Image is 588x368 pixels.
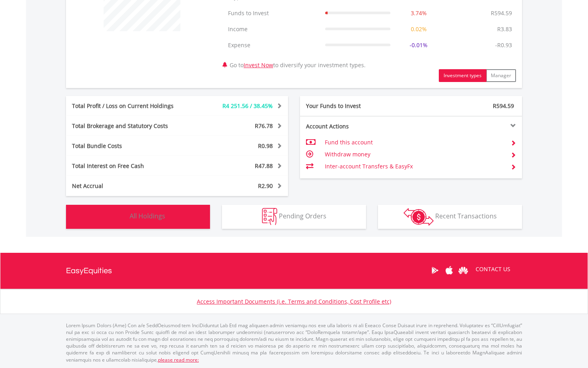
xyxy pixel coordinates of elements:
img: pending_instructions-wht.png [262,208,277,225]
span: R594.59 [493,102,514,110]
img: transactions-zar-wht.png [404,208,434,226]
span: R4 251.56 / 38.45% [222,102,273,110]
a: Google Play [428,258,442,283]
td: Funds to Invest [224,5,321,21]
span: R2.90 [258,182,273,190]
td: Fund this account [325,136,504,148]
span: Pending Orders [279,212,326,220]
td: Withdraw money [325,148,504,160]
div: Total Brokerage and Statutory Costs [66,122,196,130]
div: Your Funds to Invest [300,102,411,110]
td: R594.59 [487,5,516,21]
button: Pending Orders [222,205,366,229]
button: Investment types [439,69,486,82]
div: Total Interest on Free Cash [66,162,196,170]
a: Invest Now [244,61,273,69]
td: -0.01% [394,37,443,53]
td: R3.83 [493,21,516,37]
td: 3.74% [394,5,443,21]
span: R0.98 [258,142,273,150]
a: CONTACT US [470,258,516,280]
div: Net Accrual [66,182,196,190]
p: Lorem Ipsum Dolors (Ame) Con a/e SeddOeiusmod tem InciDiduntut Lab Etd mag aliquaen admin veniamq... [66,322,522,363]
a: EasyEquities [66,253,112,289]
a: Huawei [456,258,470,283]
div: Total Bundle Costs [66,142,196,150]
button: All Holdings [66,205,210,229]
td: Expense [224,37,321,53]
span: All Holdings [130,212,165,220]
td: -R0.93 [491,37,516,53]
button: Recent Transactions [378,205,522,229]
td: 0.02% [394,21,443,37]
a: Access Important Documents (i.e. Terms and Conditions, Cost Profile etc) [197,298,391,305]
td: Income [224,21,321,37]
div: Total Profit / Loss on Current Holdings [66,102,196,110]
a: Apple [442,258,456,283]
a: please read more: [158,356,199,363]
td: Inter-account Transfers & EasyFx [325,160,504,172]
button: Manager [486,69,516,82]
span: R47.88 [255,162,273,170]
span: R76.78 [255,122,273,130]
div: Account Actions [300,122,411,130]
img: holdings-wht.png [111,208,128,225]
span: Recent Transactions [435,212,497,220]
